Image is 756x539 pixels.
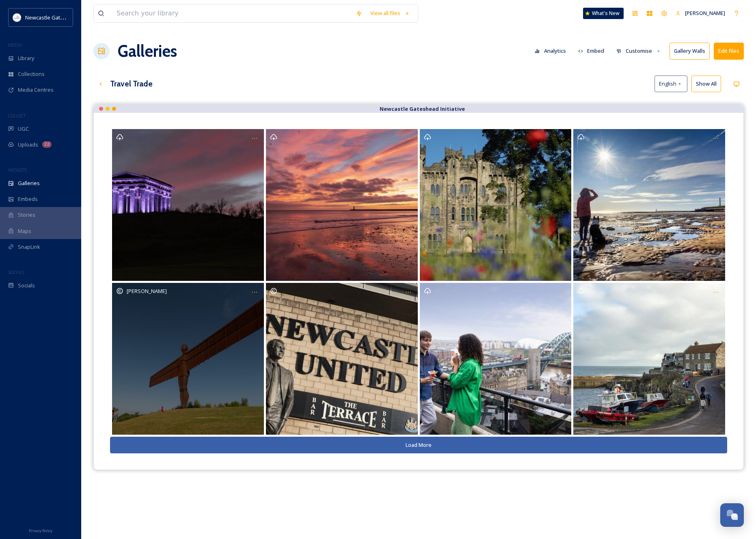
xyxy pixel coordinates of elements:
span: Uploads [18,141,38,149]
a: View all files [366,5,414,21]
span: SOCIALS [8,269,24,275]
span: SnapLink [18,243,40,251]
button: Gallery Walls [670,43,710,59]
span: Maps [18,227,31,235]
a: Privacy Policy [29,525,52,535]
button: Embed [574,43,609,59]
span: MEDIA [8,42,22,48]
h3: Travel Trade [110,78,153,90]
img: DqD9wEUd_400x400.jpg [13,13,21,22]
input: Search your library [112,4,352,22]
a: Analytics [531,43,574,59]
span: Library [18,54,34,62]
span: [PERSON_NAME] [685,9,725,17]
span: English [659,80,676,88]
span: Collections [18,70,45,78]
span: COLLECT [8,112,26,119]
a: [PERSON_NAME] [672,5,729,21]
span: [PERSON_NAME] [127,287,167,295]
span: UGC [18,125,29,133]
span: Newcastle Gateshead Initiative [25,13,100,21]
span: Socials [18,282,35,289]
span: Stories [18,211,35,219]
span: WIDGETS [8,167,27,173]
button: Open Chat [720,503,744,527]
div: 22 [42,141,52,148]
span: Embeds [18,195,38,203]
button: Analytics [531,43,570,59]
button: Customise [612,43,665,59]
a: Galleries [118,39,177,63]
button: Edit files [714,43,744,59]
button: Show All [691,75,721,92]
button: Load More [110,437,727,453]
span: Galleries [18,179,40,187]
a: [PERSON_NAME] [111,282,265,436]
span: Privacy Policy [29,528,52,533]
span: Media Centres [18,86,54,94]
a: Two friends enjoy a cocktail at Above, a bar overlooking Newcastle upon Tyne city centre. [419,282,572,436]
a: What's New [583,8,624,19]
strong: Newcastle Gateshead Initiative [380,105,465,112]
